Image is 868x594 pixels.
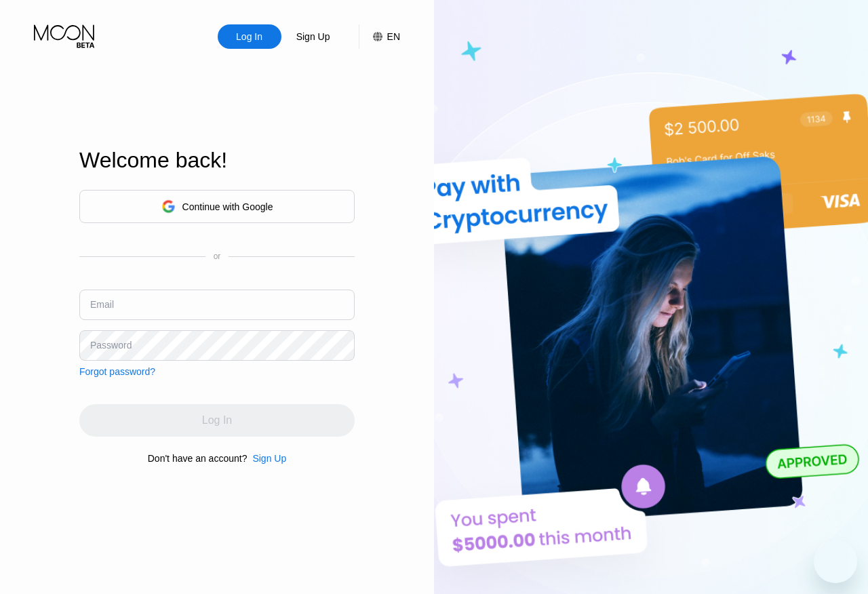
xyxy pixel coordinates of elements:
[235,30,264,43] div: Log In
[247,453,286,464] div: Sign Up
[79,366,155,377] div: Forgot password?
[814,540,857,583] iframe: Кнопка запуска окна обмена сообщениями
[281,24,345,49] div: Sign Up
[182,201,273,212] div: Continue with Google
[90,340,132,351] div: Password
[79,190,355,223] div: Continue with Google
[295,30,332,43] div: Sign Up
[359,24,400,49] div: EN
[218,24,281,49] div: Log In
[148,453,248,464] div: Don't have an account?
[252,453,286,464] div: Sign Up
[214,252,221,261] div: or
[387,31,400,42] div: EN
[79,148,355,173] div: Welcome back!
[90,299,114,310] div: Email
